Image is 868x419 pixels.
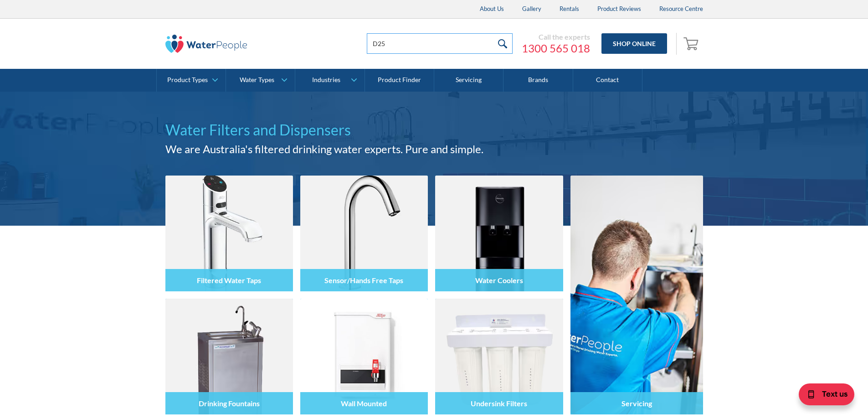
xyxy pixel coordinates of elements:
[435,176,563,291] img: Water Coolers
[570,176,703,414] a: Servicing
[573,69,642,92] a: Contact
[157,69,226,92] a: Product Types
[300,299,428,414] img: Wall Mounted
[601,33,667,54] a: Shop Online
[475,276,523,285] h4: Water Coolers
[165,176,293,291] img: Filtered Water Taps
[324,276,403,285] h4: Sensor/Hands Free Taps
[683,36,701,51] img: shopping cart
[197,276,261,285] h4: Filtered Water Taps
[312,76,340,84] div: Industries
[165,299,293,414] img: Drinking Fountains
[503,69,573,92] a: Brands
[199,399,260,408] h4: Drinking Fountains
[300,176,428,291] img: Sensor/Hands Free Taps
[681,33,703,55] a: Open empty cart
[367,33,513,54] input: Search products
[341,399,387,408] h4: Wall Mounted
[777,373,868,419] iframe: podium webchat widget bubble
[240,76,274,84] div: Water Types
[165,35,247,53] img: The Water People
[471,399,527,408] h4: Undersink Filters
[434,69,503,92] a: Servicing
[365,69,434,92] a: Product Finder
[295,69,364,92] a: Industries
[522,41,590,55] a: 1300 565 018
[167,76,208,84] div: Product Types
[522,32,590,41] div: Call the experts
[435,299,563,414] img: Undersink Filters
[226,69,295,92] a: Water Types
[621,399,652,408] h4: Servicing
